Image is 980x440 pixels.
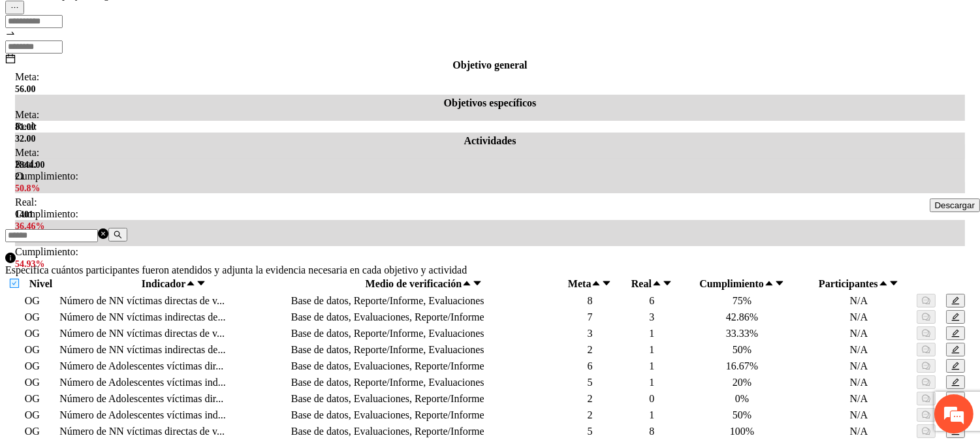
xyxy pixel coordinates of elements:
strong: 2844.00 [15,160,45,170]
td: 100% [682,424,801,439]
span: Real: [15,196,37,208]
span: Hola [PERSON_NAME] ya te debe aparecer la corrección en plataforma [26,163,210,192]
textarea: Escriba su mensaje y pulse “Intro” [7,321,249,368]
div: 1:27 PM [17,200,168,225]
td: Base de datos, Evaluaciones, Reporte/Informe [291,407,558,422]
span: caret-down [601,278,612,289]
span: Número de Adolescentes víctimas ind... [59,377,226,388]
th: Participantes [803,277,915,291]
span: Real [631,278,652,289]
span: Adjuntar un archivo [226,338,239,351]
span: check-square [9,278,20,289]
div: Minimizar ventana de chat en vivo [214,7,245,38]
th: Medio de verificación [291,277,558,291]
strong: 32.00 [15,134,36,144]
td: 6 [559,358,622,373]
span: OG [25,344,40,355]
span: close-circle [98,228,108,239]
span: Número de NN víctimas directas de v... [59,295,225,306]
div: Josselin Bravo [57,64,209,80]
span: Medio de verificación [366,278,462,289]
span: comment [922,362,930,370]
button: comment [917,408,936,422]
strong: Objetivo general [452,59,527,71]
span: caret-down [774,278,785,289]
button: comment [917,310,936,324]
strong: 56.00 [15,84,36,94]
span: Meta: [15,147,39,158]
button: comment [917,375,936,389]
th: Real [622,277,681,291]
button: comment [917,424,936,438]
th: Cumplimiento [682,277,801,291]
td: Base de datos, Reporte/Informe, Evaluaciones [291,375,558,390]
strong: 36.46 % [15,221,45,231]
span: search [114,230,122,239]
span: Meta [568,278,592,289]
div: Especifica cuántos participantes fueron atendidos y adjunta la evidencia necesaria en cada objeti... [5,264,975,276]
span: Número de NN víctimas directas de v... [59,328,225,339]
button: edit [946,359,965,373]
span: edit [951,345,960,354]
td: Base de datos, Reporte/Informe, Evaluaciones [291,293,558,308]
span: Cumplimiento: [15,170,78,181]
span: Más acciones [208,305,217,316]
td: 2 [559,391,622,406]
td: 3 [559,326,622,341]
span: comment [922,345,930,354]
td: 1 [622,326,681,341]
td: 7 [559,309,622,324]
span: comment [922,313,930,321]
span: caret-up [591,278,601,289]
button: comment [917,343,936,356]
td: 8 [559,293,622,308]
span: caret-up [652,278,662,289]
span: Descargar [935,200,975,210]
td: N/A [803,326,915,341]
td: 2 [559,407,622,422]
td: 1 [622,358,681,373]
span: Cumplimiento [699,278,764,289]
td: 5 [559,375,622,390]
button: comment [917,359,936,373]
span: Cumplimiento: [15,246,78,257]
span: OG [25,409,40,420]
td: 3 [622,309,681,324]
button: edit [946,310,965,324]
span: calendar [5,54,16,64]
span: caret-down [472,278,482,289]
button: comment [917,294,936,307]
span: close-circle [98,228,108,240]
strong: 21 [15,172,24,181]
div: 1:27 PM [17,158,219,197]
span: caret-down [662,278,672,289]
span: edit [951,329,960,338]
td: 1 [622,375,681,390]
button: search [108,228,127,242]
div: 1:27 PM [17,227,188,274]
span: Número de Adolescentes víctimas dir... [59,360,223,371]
td: 75% [682,293,801,308]
span: OG [25,426,40,437]
th: Indicador [59,277,289,291]
strong: 54.93 % [15,259,45,269]
span: Enviar mensaje de voz [206,338,219,351]
span: Meta: [15,109,39,120]
td: Base de datos, Evaluaciones, Reporte/Informe [291,358,558,373]
td: Base de datos, Evaluaciones, Reporte/Informe [291,309,558,324]
span: OG [25,311,40,322]
span: Número de NN víctimas indirectas de... [59,344,225,355]
td: 0 [622,391,681,406]
span: edit [951,296,960,305]
button: Descargar [930,198,980,212]
td: 16.67% [682,358,801,373]
button: comment [917,326,936,340]
span: to [5,28,16,39]
span: caret-up [878,278,889,289]
td: 0% [682,391,801,406]
div: [PERSON_NAME] [22,281,232,291]
td: N/A [803,407,915,422]
td: Base de datos, Reporte/Informe, Evaluaciones [291,342,558,357]
span: Para el caso [PERSON_NAME] [26,205,159,219]
strong: 81.00 [15,122,36,132]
